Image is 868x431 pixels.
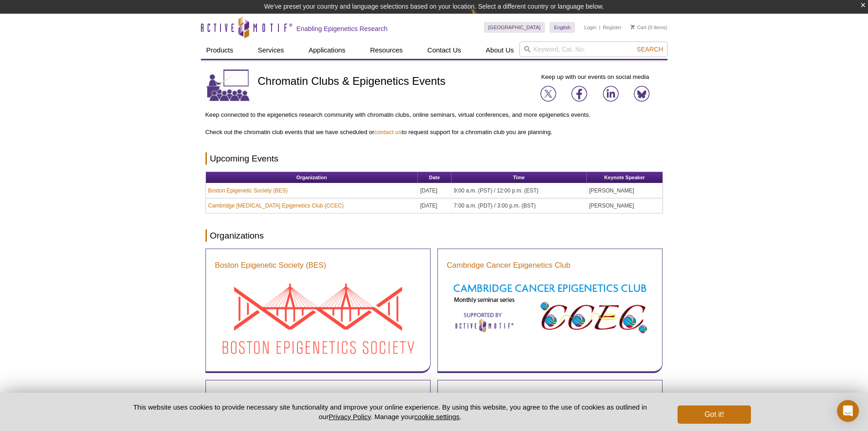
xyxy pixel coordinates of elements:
[550,22,575,33] a: English
[205,111,663,119] p: Keep connected to the epigenetics research community with chromatin clubs, online seminars, virtu...
[587,172,663,183] th: Keynote Speaker
[414,413,459,421] button: cookie settings
[837,400,859,422] div: Open Intercom Messenger
[452,183,587,198] td: 9:00 a.m. (PST) / 12:00 p.m. (EST)
[365,42,408,59] a: Resources
[480,42,519,59] a: About Us
[447,260,570,271] a: Cambridge Cancer Epigenetics Club
[252,42,290,59] a: Services
[587,198,663,213] td: [PERSON_NAME]
[540,86,556,102] img: Join us on X
[631,25,635,29] img: Your Cart
[678,405,750,424] button: Got it!
[205,152,663,165] h2: Upcoming Events
[201,42,239,59] a: Products
[329,413,370,421] a: Privacy Policy
[215,391,421,413] a: Canadian Epigenetics, Environment and Health Research Consortium (CEEHRC)
[584,24,596,31] a: Login
[208,202,344,210] a: Cambridge [MEDICAL_DATA] Epigenetics Club (CCEC)
[634,45,666,53] button: Search
[206,172,418,183] th: Organization
[215,260,326,271] a: Boston Epigenetic Society (BES)
[603,86,619,102] img: Join us on LinkedIn
[418,183,452,198] td: [DATE]
[631,22,668,33] li: (0 items)
[637,46,663,53] span: Search
[118,402,663,421] p: This website uses cookies to provide necessary site functionality and improve your online experie...
[447,391,538,402] a: San Diego Chromatin Club
[422,42,467,59] a: Contact Us
[452,198,587,213] td: 7:00 a.m. (PDT) / 3:00 p.m. (BST)
[528,73,663,81] p: Keep up with our events on social media
[471,7,495,28] img: Change Here
[484,22,545,33] a: [GEOGRAPHIC_DATA]
[452,172,587,183] th: Time
[208,187,288,195] a: Boston Epigenetic Society (BES)
[258,75,446,88] h1: Chromatin Clubs & Epigenetics Events
[599,22,601,33] li: |
[519,42,668,57] input: Keyword, Cat. No.
[587,183,663,198] td: [PERSON_NAME]
[215,278,421,360] img: Boston Epigenetic Society (BES) Seminar Series
[303,42,351,59] a: Applications
[205,68,251,103] img: Chromatin Clubs & Epigenetic Events
[297,25,388,33] h2: Enabling Epigenetics Research
[571,86,587,102] img: Join us on Facebook
[631,24,647,31] a: Cart
[634,86,650,102] img: Join us on Bluesky
[205,229,663,242] h2: Organizations
[418,172,452,183] th: Date
[603,24,621,31] a: Register
[447,278,653,338] img: Cambridge Cancer Epigenetics Club Seminar Series
[205,128,663,136] p: Check out the chromatin club events that we have scheduled or to request support for a chromatin ...
[374,129,401,135] a: contact us
[418,198,452,213] td: [DATE]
